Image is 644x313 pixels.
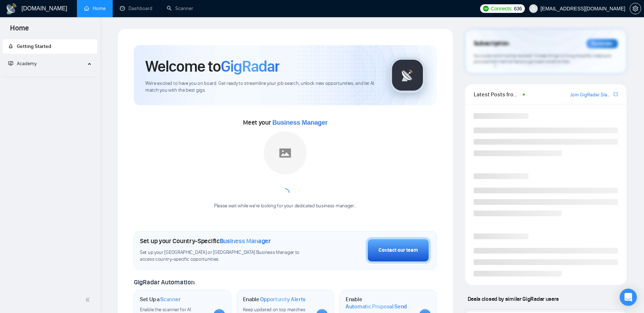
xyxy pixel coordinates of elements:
li: Academy Homepage [3,74,97,78]
a: dashboardDashboard [120,5,152,11]
button: setting [630,3,641,14]
a: homeHome [84,5,106,11]
span: Scanner [160,296,180,303]
a: setting [630,6,641,11]
span: export [614,91,618,97]
span: Connects: [491,5,512,13]
button: Contact our team [366,237,431,264]
span: We're excited to have you on board. Get ready to streamline your job search, unlock new opportuni... [145,80,378,94]
span: Getting Started [17,43,51,49]
span: Academy [8,61,36,67]
h1: Enable [243,296,306,303]
span: Automatic Proposal Send [346,303,407,310]
h1: Set Up a [140,296,180,303]
span: Meet your [243,119,327,126]
span: setting [630,6,641,11]
span: Business Manager [272,119,327,126]
h1: Enable [346,296,414,310]
span: loading [280,188,290,197]
div: Open Intercom Messenger [620,289,637,306]
span: Set up your [GEOGRAPHIC_DATA] or [GEOGRAPHIC_DATA] Business Manager to access country-specific op... [140,249,314,263]
span: Latest Posts from the GigRadar Community [474,90,521,99]
a: export [614,91,618,98]
span: Business Manager [220,237,271,245]
a: searchScanner [167,5,193,11]
h1: Welcome to [145,57,279,76]
img: logo [6,3,17,15]
span: Opportunity Alerts [260,296,306,303]
span: fund-projection-screen [8,61,13,66]
span: rocket [8,44,13,49]
span: Subscription [474,38,509,50]
img: upwork-logo.png [483,6,489,11]
div: Please wait while we're looking for your dedicated business manager... [210,203,361,210]
span: Home [4,23,35,38]
span: Academy [17,61,36,67]
img: placeholder.png [264,131,307,174]
div: Contact our team [379,246,418,254]
h1: Set up your Country-Specific [140,237,271,245]
li: Getting Started [3,39,97,54]
span: GigRadar [221,57,279,76]
span: double-left [85,296,92,303]
div: Reminder [586,39,618,48]
img: gigradar-logo.png [390,57,425,93]
span: 636 [514,5,522,13]
a: Join GigRadar Slack Community [570,91,612,99]
span: GigRadar Automation [134,278,194,286]
span: Your subscription will be renewed. To keep things running smoothly, make sure your payment method... [474,53,611,64]
span: Deals closed by similar GigRadar users [465,293,562,305]
span: user [531,6,536,11]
